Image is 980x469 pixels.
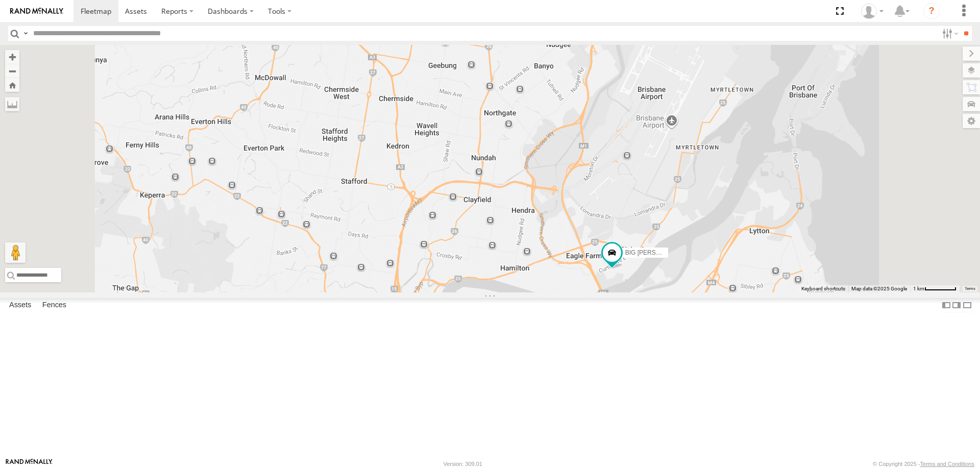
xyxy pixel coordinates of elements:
a: Terms (opens in new tab) [965,287,975,291]
div: © Copyright 2025 - [873,461,974,467]
label: Map Settings [963,114,980,128]
button: Zoom in [5,50,19,64]
button: Keyboard shortcuts [801,285,845,292]
span: BIG [PERSON_NAME] (BIG Truck) [625,249,721,256]
button: Drag Pegman onto the map to open Street View [5,242,26,263]
a: Visit our Website [6,459,53,469]
img: rand-logo.svg [10,8,63,15]
label: Fences [37,298,71,312]
label: Search Filter Options [938,26,960,41]
label: Search Query [21,26,30,41]
label: Dock Summary Table to the Right [951,298,962,313]
label: Dock Summary Table to the Left [941,298,951,313]
button: Zoom Home [5,78,19,92]
button: Zoom out [5,64,19,78]
i: ? [923,3,940,19]
span: Map data ©2025 Google [851,286,907,291]
div: Laura Van Bruggen [857,4,887,19]
div: Version: 309.01 [444,461,482,467]
button: Map scale: 1 km per 59 pixels [910,285,960,292]
span: 1 km [913,286,924,291]
label: Hide Summary Table [962,298,972,313]
label: Measure [5,97,19,111]
label: Assets [4,298,36,312]
a: Terms and Conditions [920,461,974,467]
